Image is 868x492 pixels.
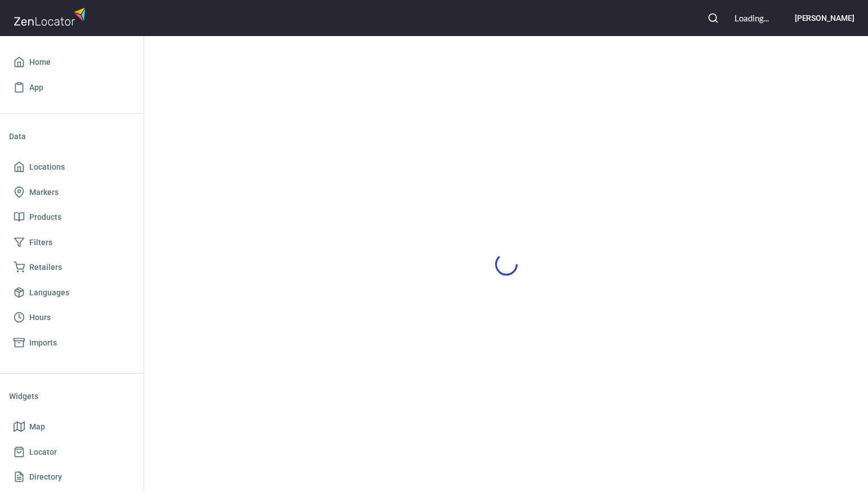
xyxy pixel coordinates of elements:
a: Imports [9,330,135,356]
a: Filters [9,230,135,255]
a: Hours [9,305,135,330]
a: Home [9,50,135,75]
h6: [PERSON_NAME] [795,12,854,24]
span: Home [29,55,51,69]
a: Map [9,414,135,440]
button: Search [701,6,725,30]
a: Languages [9,280,135,305]
span: Markers [29,185,59,200]
a: Locations [9,154,135,180]
span: Filters [29,236,52,250]
a: Directory [9,464,135,490]
a: Locator [9,440,135,465]
a: Products [9,205,135,230]
span: Retailers [29,260,62,274]
span: Hours [29,311,51,325]
span: Directory [29,470,62,484]
img: zenlocator [14,5,89,29]
a: App [9,75,135,100]
span: Imports [29,336,57,350]
span: Map [29,420,45,434]
span: App [29,81,43,95]
span: Products [29,210,61,224]
a: Retailers [9,255,135,280]
a: Markers [9,180,135,205]
div: Loading... [735,12,769,24]
span: Locator [29,445,57,459]
span: Languages [29,286,69,300]
li: Data [9,123,135,150]
li: Widgets [9,383,135,410]
span: Locations [29,160,65,174]
button: [PERSON_NAME] [778,6,854,30]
